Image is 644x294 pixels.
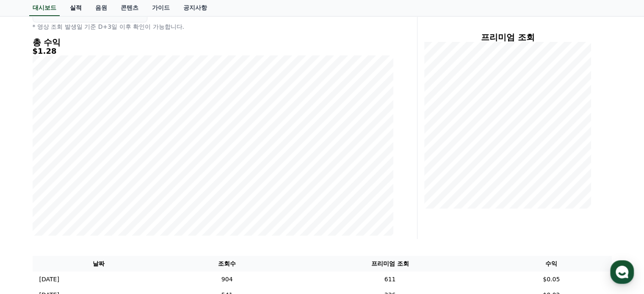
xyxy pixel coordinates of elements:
[289,256,491,272] th: 프리미엄 조회
[3,224,56,245] a: 홈
[77,237,88,244] span: 대화
[131,236,141,243] span: 설정
[165,256,289,272] th: 조회수
[39,275,59,284] p: [DATE]
[165,272,289,287] td: 904
[33,256,165,272] th: 날짜
[27,236,32,243] span: 홈
[33,22,393,31] p: * 영상 조회 발생일 기준 D+3일 이후 확인이 가능합니다.
[33,38,393,47] h4: 총 수익
[424,33,591,42] h4: 프리미엄 조회
[289,272,491,287] td: 611
[56,224,109,245] a: 대화
[109,224,163,245] a: 설정
[491,272,612,287] td: $0.05
[491,256,612,272] th: 수익
[33,47,393,55] h5: $1.28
